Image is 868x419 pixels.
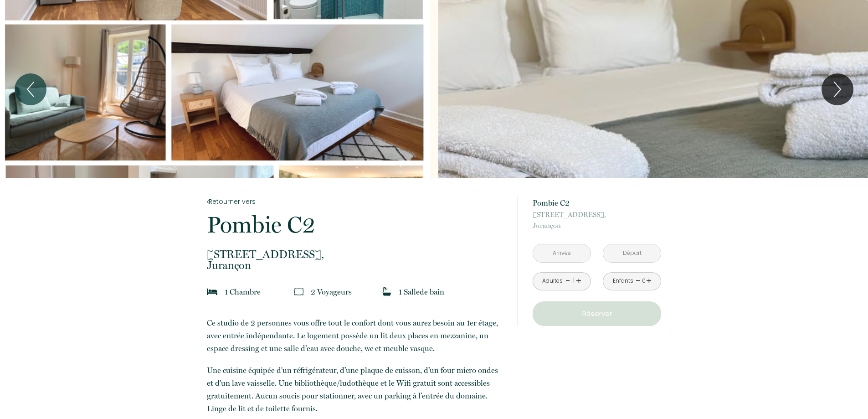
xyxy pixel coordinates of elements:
div: 0 [642,277,646,285]
span: s [349,287,352,296]
p: Ce studio de 2 personnes vous offre tout le confort dont vous aurez besoin au 1er étage, avec ent... [207,316,506,355]
a: + [576,274,581,288]
input: Arrivée [533,244,591,262]
p: Pombie C2 [207,213,506,236]
span: [STREET_ADDRESS], [207,249,506,260]
p: 1 Chambre [225,285,261,298]
button: Next [822,73,853,105]
div: Adultes [542,277,563,285]
a: + [646,274,652,288]
p: Réserver [536,308,658,319]
p: Jurançon [533,209,661,231]
p: 1 Salle de bain [399,285,444,298]
span: [STREET_ADDRESS], [533,209,661,220]
button: Réserver [533,301,661,326]
input: Départ [603,244,661,262]
a: Retourner vers [207,197,506,207]
div: 1 [571,277,576,285]
p: Pombie C2 [533,197,661,209]
p: 2 Voyageur [311,285,352,298]
img: guests [294,287,303,296]
a: - [636,274,641,288]
p: Une cuisine équipée d'un réfrigérateur, d’une plaque de cuisson, d’un four micro ondes et d'un la... [207,364,506,415]
p: Jurançon [207,249,506,271]
div: Enfants [613,277,633,285]
a: - [565,274,570,288]
button: Previous [15,73,46,105]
